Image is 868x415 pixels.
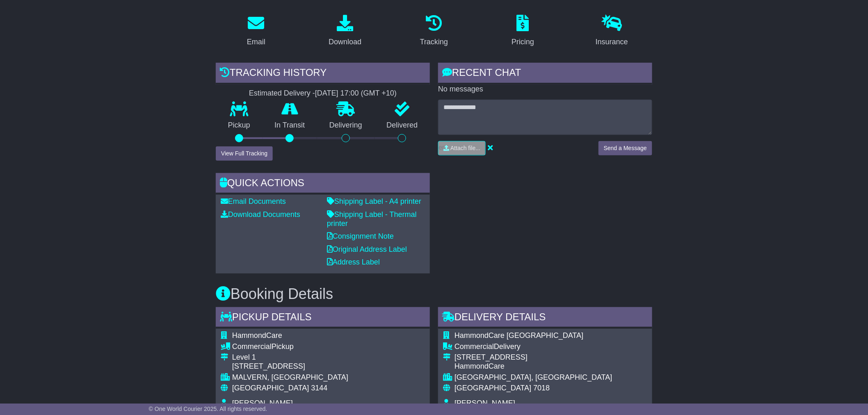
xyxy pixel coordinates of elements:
div: Insurance [596,36,628,48]
p: No messages [438,85,652,94]
span: Commercial [232,342,272,351]
div: [DATE] 17:00 (GMT +10) [315,89,397,98]
a: Original Address Label [327,245,407,253]
div: HammondCare [455,362,612,371]
div: MALVERN, [GEOGRAPHIC_DATA] [232,373,357,382]
a: Email Documents [221,197,286,205]
button: View Full Tracking [216,146,273,161]
div: Pricing [512,36,534,48]
div: Tracking history [216,63,430,85]
a: Consignment Note [327,232,394,240]
div: [STREET_ADDRESS] [232,362,357,371]
p: Delivered [375,121,430,130]
a: Shipping Label - A4 printer [327,197,421,205]
a: Download [323,12,367,50]
div: Email [247,36,265,48]
div: RECENT CHAT [438,63,652,85]
a: Shipping Label - Thermal printer [327,210,417,228]
div: [STREET_ADDRESS] [455,353,612,362]
span: [GEOGRAPHIC_DATA] [455,384,531,392]
a: Address Label [327,258,380,266]
span: [GEOGRAPHIC_DATA] [232,384,309,392]
p: Pickup [216,121,263,130]
span: [PERSON_NAME] [232,399,293,407]
div: Level 1 [232,353,357,362]
p: In Transit [263,121,318,130]
h3: Booking Details [216,286,652,302]
p: Delivering [317,121,375,130]
span: HammondCare [232,331,282,340]
span: 3144 [311,384,327,392]
div: Pickup [232,342,357,351]
span: [PERSON_NAME] [455,399,515,407]
div: Download [329,36,361,48]
div: Estimated Delivery - [216,89,430,98]
div: Pickup Details [216,307,430,329]
a: Insurance [590,12,633,50]
span: HammondCare [GEOGRAPHIC_DATA] [455,331,583,340]
span: © One World Courier 2025. All rights reserved. [149,406,267,412]
button: Send a Message [598,141,652,155]
a: Pricing [506,12,539,50]
div: Quick Actions [216,173,430,195]
span: 7018 [533,384,550,392]
div: [GEOGRAPHIC_DATA], [GEOGRAPHIC_DATA] [455,373,612,382]
span: Commercial [455,342,494,351]
a: Download Documents [221,210,300,219]
a: Email [242,12,271,50]
div: Delivery Details [438,307,652,329]
a: Tracking [415,12,453,50]
div: Tracking [420,36,448,48]
div: Delivery [455,342,612,351]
